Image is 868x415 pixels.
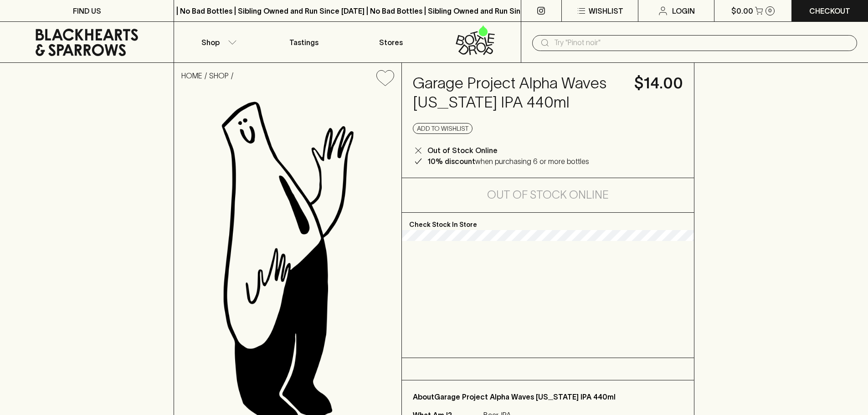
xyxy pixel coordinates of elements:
a: Stores [348,22,434,62]
h4: Garage Project Alpha Waves [US_STATE] IPA 440ml [413,74,623,112]
h4: $14.00 [634,74,683,93]
a: SHOP [209,72,229,80]
p: About Garage Project Alpha Waves [US_STATE] IPA 440ml [413,391,683,402]
p: Out of Stock Online [427,145,498,156]
button: Add to wishlist [413,123,473,134]
button: Shop [174,22,261,62]
p: 0 [768,8,772,13]
p: Checkout [809,5,850,16]
button: Add to wishlist [373,67,398,90]
p: Check Stock In Store [402,213,694,230]
a: HOME [181,72,202,80]
p: Wishlist [589,5,623,16]
h5: Out of Stock Online [487,188,609,202]
input: Try "Pinot noir" [554,36,850,50]
p: Shop [201,37,220,48]
p: $0.00 [731,5,753,16]
b: 10% discount [427,157,475,165]
p: Login [672,5,695,16]
p: when purchasing 6 or more bottles [427,156,589,167]
p: FIND US [73,5,101,16]
p: Stores [379,37,403,48]
p: Tastings [289,37,318,48]
a: Tastings [261,22,347,62]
